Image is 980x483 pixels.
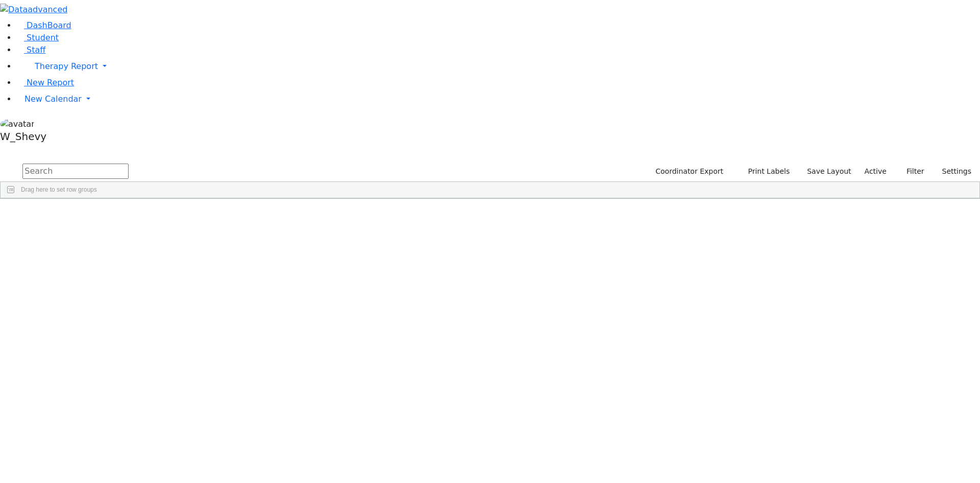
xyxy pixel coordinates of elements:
button: Save Layout [802,164,855,179]
button: Coordinator Export [649,164,728,179]
span: Staff [27,45,45,55]
span: Drag here to set row groups [21,186,97,193]
input: Search [22,164,129,179]
a: Student [16,33,59,42]
span: New Calendar [24,94,82,104]
a: DashBoard [16,20,71,30]
label: Active [860,164,891,179]
a: New Calendar [16,89,980,109]
button: Settings [929,164,976,179]
span: Therapy Report [35,61,98,71]
button: Print Labels [736,164,794,179]
span: Student [27,33,59,42]
a: Therapy Report [16,56,980,77]
span: DashBoard [27,20,71,30]
a: New Report [16,78,74,87]
a: Staff [16,45,45,55]
button: Filter [893,164,929,179]
span: New Report [27,78,74,87]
